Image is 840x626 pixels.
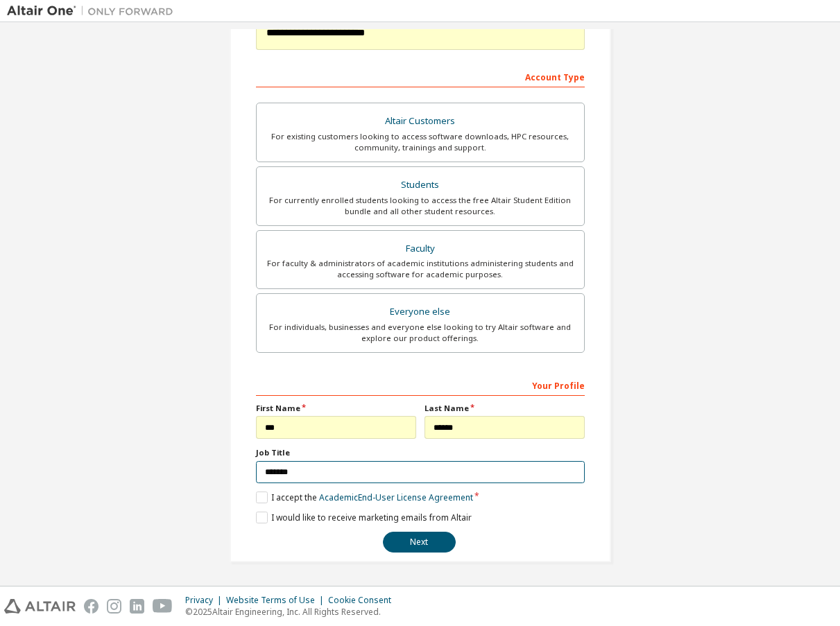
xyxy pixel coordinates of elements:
div: For existing customers looking to access software downloads, HPC resources, community, trainings ... [265,131,576,153]
div: Website Terms of Use [226,595,328,606]
div: Faculty [265,239,576,259]
img: altair_logo.svg [4,599,76,614]
label: First Name [256,403,416,414]
div: Account Type [256,65,585,87]
label: I accept the [256,492,473,503]
div: Students [265,175,576,195]
label: Job Title [256,447,585,458]
div: Cookie Consent [328,595,400,606]
button: Next [383,532,456,553]
label: I would like to receive marketing emails from Altair [256,512,472,523]
div: For faculty & administrators of academic institutions administering students and accessing softwa... [265,258,576,280]
div: For individuals, businesses and everyone else looking to try Altair software and explore our prod... [265,322,576,344]
div: Altair Customers [265,112,576,131]
img: youtube.svg [153,599,173,614]
div: Your Profile [256,374,585,396]
img: Altair One [7,4,180,18]
img: instagram.svg [107,599,121,614]
div: For currently enrolled students looking to access the free Altair Student Edition bundle and all ... [265,195,576,217]
div: Everyone else [265,302,576,322]
img: facebook.svg [84,599,98,614]
a: Academic End-User License Agreement [319,492,473,503]
div: Privacy [185,595,226,606]
label: Last Name [425,403,585,414]
p: © 2025 Altair Engineering, Inc. All Rights Reserved. [185,606,400,618]
img: linkedin.svg [130,599,144,614]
